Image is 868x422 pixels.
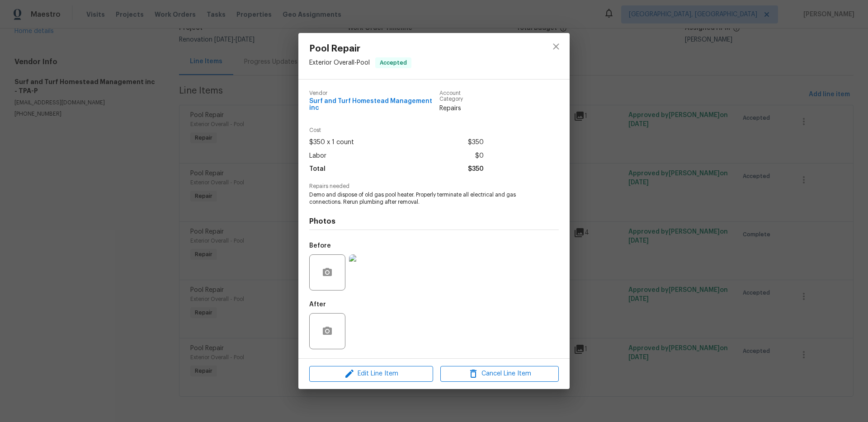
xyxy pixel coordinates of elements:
[309,90,439,96] span: Vendor
[309,243,331,249] h5: Before
[309,60,370,66] span: Exterior Overall - Pool
[439,104,484,113] span: Repairs
[475,150,484,163] span: $0
[309,150,326,163] span: Labor
[309,127,484,133] span: Cost
[309,44,411,54] span: Pool Repair
[309,301,326,308] h5: After
[468,136,484,149] span: $350
[309,366,433,382] button: Edit Line Item
[309,136,354,149] span: $350 x 1 count
[468,163,484,176] span: $350
[443,368,556,380] span: Cancel Line Item
[376,58,410,67] span: Accepted
[309,191,534,206] span: Demo and dispose of old gas pool heater. Properly terminate all electrical and gas connections. R...
[309,183,559,189] span: Repairs needed
[312,368,430,380] span: Edit Line Item
[309,98,439,112] span: Surf and Turf Homestead Management inc
[440,366,559,382] button: Cancel Line Item
[545,36,567,57] button: close
[309,217,559,226] h4: Photos
[439,90,484,102] span: Account Category
[309,163,325,176] span: Total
